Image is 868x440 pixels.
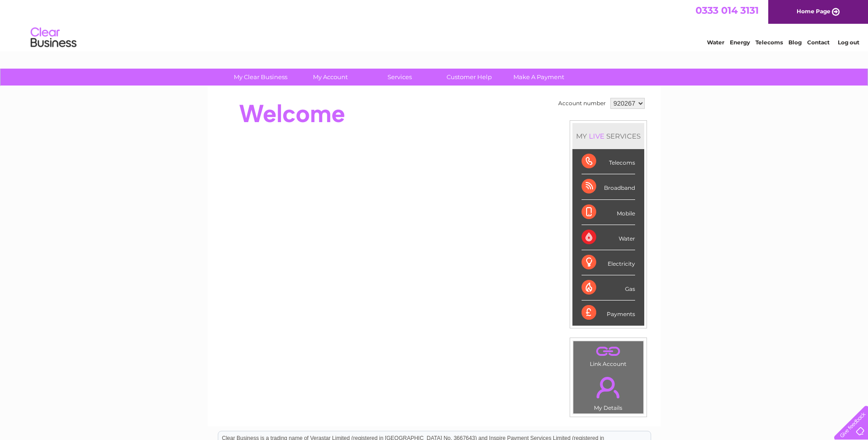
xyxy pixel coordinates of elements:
a: My Clear Business [223,69,298,86]
div: Electricity [582,250,635,275]
img: logo.png [30,24,77,52]
div: Water [582,225,635,250]
a: Telecoms [755,39,783,46]
a: Contact [807,39,830,46]
a: Water [707,39,724,46]
td: My Details [573,369,644,414]
td: Link Account [573,341,644,370]
a: . [576,371,641,403]
div: Telecoms [582,149,635,174]
a: 0333 014 3131 [695,5,759,16]
a: . [576,343,641,360]
div: Gas [582,275,635,300]
a: Blog [788,39,802,46]
a: Services [362,69,437,86]
div: Payments [582,300,635,325]
a: Energy [730,39,750,46]
a: Make A Payment [501,69,577,86]
a: My Account [292,69,368,86]
div: LIVE [587,132,606,140]
a: Customer Help [431,69,507,86]
div: MY SERVICES [572,123,644,149]
div: Clear Business is a trading name of Verastar Limited (registered in [GEOGRAPHIC_DATA] No. 3667643... [218,5,651,44]
div: Broadband [582,174,635,199]
a: Log out [838,39,859,46]
div: Mobile [582,200,635,225]
td: Account number [556,96,608,111]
